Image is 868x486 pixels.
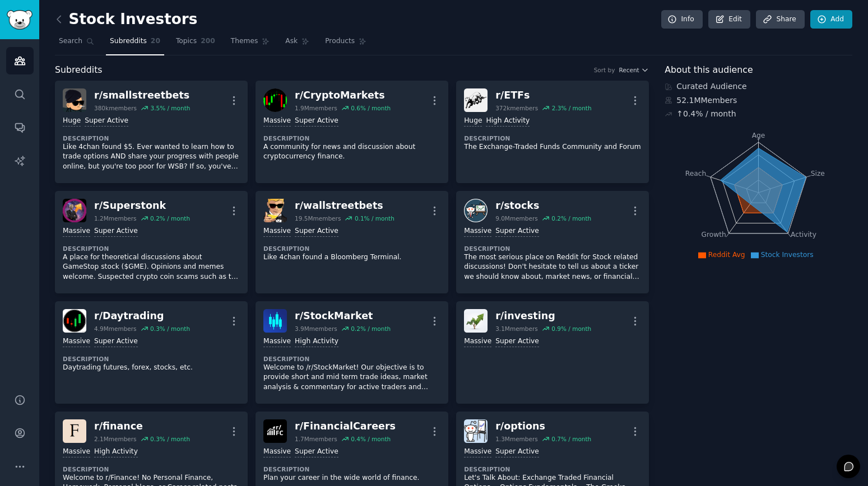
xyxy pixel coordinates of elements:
span: Recent [619,66,639,74]
a: Search [55,32,98,55]
div: 0.9 % / month [551,325,591,333]
div: High Activity [94,447,138,457]
div: Super Active [94,226,138,237]
a: Themes [227,32,274,55]
div: Super Active [295,447,338,457]
span: Reddit Avg [708,251,745,259]
div: 380k members [94,104,137,112]
a: Edit [708,10,750,29]
div: Massive [263,116,291,127]
a: StockMarketr/StockMarket3.9Mmembers0.2% / monthMassiveHigh ActivityDescriptionWelcome to /r/Stock... [256,301,448,404]
div: Super Active [94,337,138,347]
img: StockMarket [263,309,287,333]
img: options [464,419,488,443]
span: 20 [151,36,160,46]
div: r/ CryptoMarkets [295,88,391,102]
div: 0.1 % / month [355,214,394,222]
div: 0.3 % / month [150,435,190,443]
p: Like 4chan found a Bloomberg Terminal. [263,253,440,263]
div: 9.0M members [495,214,538,222]
div: r/ Superstonk [94,199,190,213]
img: CryptoMarkets [263,88,287,112]
div: 0.4 % / month [351,435,391,443]
div: 19.5M members [295,214,341,222]
div: r/ ETFs [495,88,591,102]
div: 1.9M members [295,104,337,112]
tspan: Age [752,132,765,139]
div: 2.3 % / month [552,104,592,112]
a: wallstreetbetsr/wallstreetbets19.5Mmembers0.1% / monthMassiveSuper ActiveDescriptionLike 4chan fo... [256,191,448,293]
img: Daytrading [63,309,86,333]
h2: Stock Investors [55,11,197,29]
p: The most serious place on Reddit for Stock related discussions! Don't hesitate to tell us about a... [464,253,641,282]
a: Topics200 [172,32,219,55]
p: A place for theoretical discussions about GameStop stock ($GME). Opinions and memes welcome. Susp... [63,253,240,282]
div: 1.2M members [94,214,137,222]
img: wallstreetbets [263,199,287,222]
dt: Description [63,245,240,253]
a: Superstonkr/Superstonk1.2Mmembers0.2% / monthMassiveSuper ActiveDescriptionA place for theoretica... [55,191,248,293]
dt: Description [63,465,240,473]
a: stocksr/stocks9.0Mmembers0.2% / monthMassiveSuper ActiveDescriptionThe most serious place on Redd... [456,191,649,293]
img: GummySearch logo [7,10,33,30]
div: 0.3 % / month [150,325,190,333]
div: 1.3M members [495,435,538,443]
a: Share [756,10,804,29]
div: High Activity [295,337,338,347]
div: r/ FinancialCareers [295,419,396,433]
div: Massive [263,447,291,457]
img: Superstonk [63,199,86,222]
a: Add [810,10,852,29]
div: Super Active [295,116,338,127]
span: Subreddits [55,63,103,77]
div: Huge [464,116,482,127]
div: ↑ 0.4 % / month [676,108,736,120]
tspan: Growth [702,231,726,239]
img: finance [63,419,86,443]
tspan: Size [811,169,825,177]
a: ETFsr/ETFs372kmembers2.3% / monthHugeHigh ActivityDescriptionThe Exchange-Traded Funds Community ... [456,81,649,183]
div: Massive [63,226,90,237]
div: 3.1M members [495,325,538,333]
a: CryptoMarketsr/CryptoMarkets1.9Mmembers0.6% / monthMassiveSuper ActiveDescriptionA community for ... [256,81,448,183]
a: smallstreetbetsr/smallstreetbets380kmembers3.5% / monthHugeSuper ActiveDescriptionLike 4chan foun... [55,81,248,183]
img: ETFs [464,88,488,112]
div: Massive [464,337,491,347]
a: Info [661,10,703,29]
span: Ask [285,36,298,46]
p: A community for news and discussion about cryptocurrency finance. [263,142,440,162]
span: Search [59,36,82,46]
tspan: Reach [685,169,707,177]
p: Welcome to /r/StockMarket! Our objective is to provide short and mid term trade ideas, market ana... [263,363,440,392]
a: Ask [281,32,313,55]
div: r/ StockMarket [295,309,391,323]
dt: Description [464,245,641,253]
div: 52.1M Members [665,95,852,106]
img: smallstreetbets [63,88,86,112]
div: 0.2 % / month [351,325,391,333]
dt: Description [63,134,240,142]
div: 0.7 % / month [551,435,591,443]
p: Plan your career in the wide world of finance. [263,473,440,483]
div: Curated Audience [665,81,852,92]
div: Super Active [495,447,539,457]
dt: Description [63,355,240,363]
div: r/ options [495,419,591,433]
div: 1.7M members [295,435,337,443]
span: About this audience [665,63,753,77]
div: 0.2 % / month [150,214,190,222]
p: Daytrading futures, forex, stocks, etc. [63,363,240,373]
div: Huge [63,116,81,127]
dt: Description [263,245,440,253]
div: Super Active [495,337,539,347]
a: Products [321,32,370,55]
div: Super Active [85,116,128,127]
a: Daytradingr/Daytrading4.9Mmembers0.3% / monthMassiveSuper ActiveDescriptionDaytrading futures, fo... [55,301,248,404]
div: Massive [63,447,90,457]
div: Massive [263,226,291,237]
div: Super Active [295,226,338,237]
div: Sort by [594,66,615,74]
div: 372k members [495,104,538,112]
div: r/ wallstreetbets [295,199,394,213]
span: Products [325,36,355,46]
